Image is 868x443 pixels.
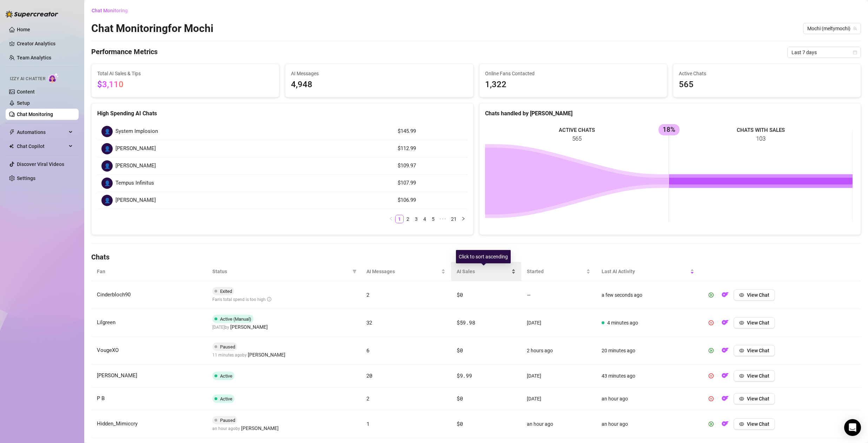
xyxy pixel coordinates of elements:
td: an hour ago [521,410,596,438]
span: Active (Manual) [220,316,251,322]
td: 20 minutes ago [596,337,700,365]
th: Last AI Activity [596,262,700,281]
span: [PERSON_NAME] [97,372,137,379]
span: [PERSON_NAME] [230,323,268,331]
article: $112.99 [398,145,463,153]
td: 2 hours ago [521,337,596,365]
span: [PERSON_NAME] [115,162,156,170]
li: 5 [429,215,437,223]
span: View Chat [747,292,769,298]
li: Next Page [459,215,468,223]
span: $59.98 [457,319,475,326]
span: Chat Copilot [17,141,67,152]
span: Tempus Infinitus [115,179,154,187]
span: Cinderbloch90 [97,291,131,298]
span: Automations [17,127,67,138]
span: play-circle [709,293,714,297]
span: View Chat [747,373,769,379]
span: $0 [457,291,463,298]
li: 21 [449,215,459,223]
button: OF [720,418,731,430]
li: 3 [412,215,420,223]
article: $109.97 [398,162,463,170]
a: 2 [404,215,412,223]
a: Creator Analytics [17,38,73,49]
span: Last AI Activity [602,268,688,275]
button: OF [720,370,731,381]
div: 👤 [101,143,113,154]
button: View Chat [734,393,775,404]
span: info-circle [267,297,271,301]
a: Chat Monitoring [17,111,53,117]
span: P B [97,395,105,402]
button: left [387,215,395,223]
div: 👤 [101,126,113,137]
a: 5 [429,215,437,223]
td: an hour ago [596,387,700,410]
span: 11 minutes ago by [212,353,285,358]
span: Izzy AI Chatter [10,76,45,82]
td: an hour ago [596,410,700,438]
span: filter [351,266,358,277]
span: [PERSON_NAME] [241,424,279,432]
span: play-circle [709,348,714,353]
td: — [521,281,596,309]
a: Setup [17,100,30,106]
span: eye [739,293,744,297]
span: [PERSON_NAME] [248,351,285,359]
a: 4 [421,215,429,223]
span: View Chat [747,320,769,326]
a: 1 [396,215,403,223]
img: Chat Copilot [9,144,14,149]
li: 1 [395,215,404,223]
img: AI Chatter [48,73,59,83]
span: an hour ago by [212,426,279,431]
span: [PERSON_NAME] [115,145,156,153]
a: OF [720,397,731,403]
span: thunderbolt [9,129,15,135]
span: filter [352,269,357,274]
span: 32 [366,319,372,326]
span: $9.99 [457,372,472,379]
span: Started [527,268,585,275]
img: OF [722,291,729,298]
span: Chat Monitoring [92,8,128,13]
span: 2 [366,395,370,402]
span: 1 [366,420,370,427]
a: Settings [17,175,35,181]
span: 20 [366,372,372,379]
span: Mochi (meltymochi) [807,23,857,34]
span: $0 [457,420,463,427]
span: Exited [220,289,232,294]
span: VougeXO [97,347,119,353]
button: View Chat [734,345,775,356]
span: pause-circle [709,396,714,401]
span: calendar [853,50,857,54]
th: AI Messages [361,262,451,281]
span: $0 [457,347,463,354]
span: eye [739,348,744,353]
td: 43 minutes ago [596,365,700,387]
a: Home [17,27,30,32]
span: ••• [437,215,449,223]
span: 4,948 [291,78,467,91]
span: play-circle [709,422,714,426]
div: 👤 [101,195,113,206]
a: OF [720,374,731,380]
span: View Chat [747,396,769,402]
span: 6 [366,347,370,354]
img: OF [722,395,729,402]
div: High Spending AI Chats [97,109,468,118]
span: pause-circle [709,320,714,325]
th: AI Sales [451,262,521,281]
span: $3,110 [97,79,124,89]
img: OF [722,372,729,379]
button: OF [720,289,731,301]
button: View Chat [734,418,775,430]
span: right [461,217,465,221]
img: OF [722,420,729,427]
span: Online Fans Contacted [485,70,661,77]
span: eye [739,320,744,325]
span: Active [220,373,232,379]
td: a few seconds ago [596,281,700,309]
